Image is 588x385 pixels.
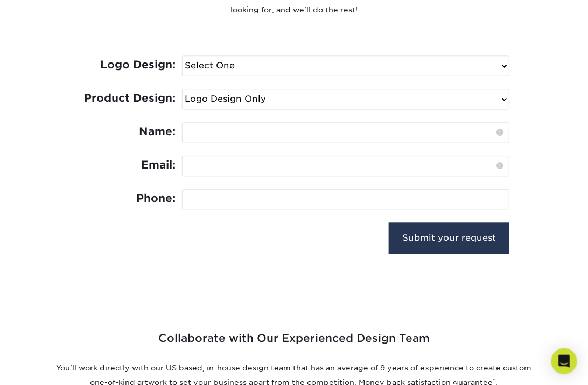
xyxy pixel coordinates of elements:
iframe: reCAPTCHA [79,223,223,260]
label: Email: [79,156,176,175]
h2: Collaborate with Our Experienced Design Team [52,330,536,357]
iframe: Google Customer Reviews [3,352,92,381]
input: Submit your request [389,223,509,254]
div: Open Intercom Messenger [551,348,577,374]
label: Product Design: [79,89,176,108]
label: Phone: [79,190,176,208]
label: Name: [79,123,176,142]
label: Logo Design: [79,56,176,75]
